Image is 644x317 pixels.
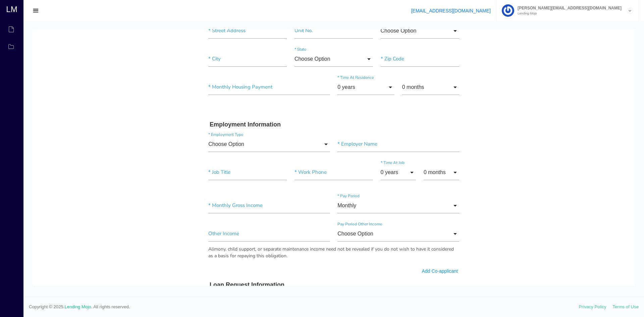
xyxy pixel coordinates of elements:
span: [PERSON_NAME][EMAIL_ADDRESS][DOMAIN_NAME] [514,6,622,10]
a: [EMAIL_ADDRESS][DOMAIN_NAME] [411,8,491,13]
a: Privacy Policy [579,304,606,309]
img: Profile image [502,4,514,17]
a: Lending Mojo [65,304,91,309]
a: Add Co-applicant [389,239,425,245]
div: Alimony, child support, or separate maintenance income need not be revealed if you do not wish to... [176,217,427,230]
small: Lending Mojo [514,12,622,15]
a: Terms of Use [612,304,639,309]
h3: Employment Information [177,92,425,99]
span: Copyright © 2025. . All rights reserved. [29,304,579,310]
h3: Loan Request Information [177,252,425,260]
